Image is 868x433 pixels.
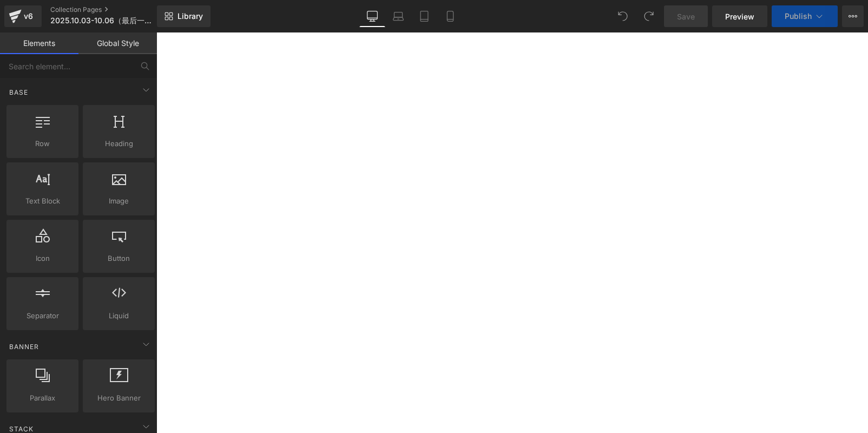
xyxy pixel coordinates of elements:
[86,392,152,404] span: Hero Banner
[10,138,75,149] span: Row
[437,5,463,27] a: Mobile
[157,5,211,27] a: New Library
[50,5,175,14] a: Collection Pages
[10,392,75,404] span: Parallax
[86,310,152,322] span: Liquid
[359,5,385,27] a: Desktop
[842,5,864,27] button: More
[612,5,634,27] button: Undo
[411,5,437,27] a: Tablet
[86,195,152,207] span: Image
[8,87,29,97] span: Base
[677,11,695,22] span: Save
[50,16,154,25] span: 2025.10.03-10.06（最后一天）
[10,310,75,322] span: Separator
[785,12,812,21] span: Publish
[86,253,152,264] span: Button
[385,5,411,27] a: Laptop
[177,11,203,21] span: Library
[78,32,157,54] a: Global Style
[8,342,40,352] span: Banner
[86,138,152,149] span: Heading
[4,5,42,27] a: v6
[725,11,754,22] span: Preview
[22,9,35,23] div: v6
[10,253,75,264] span: Icon
[712,5,767,27] a: Preview
[10,195,75,207] span: Text Block
[772,5,838,27] button: Publish
[638,5,660,27] button: Redo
